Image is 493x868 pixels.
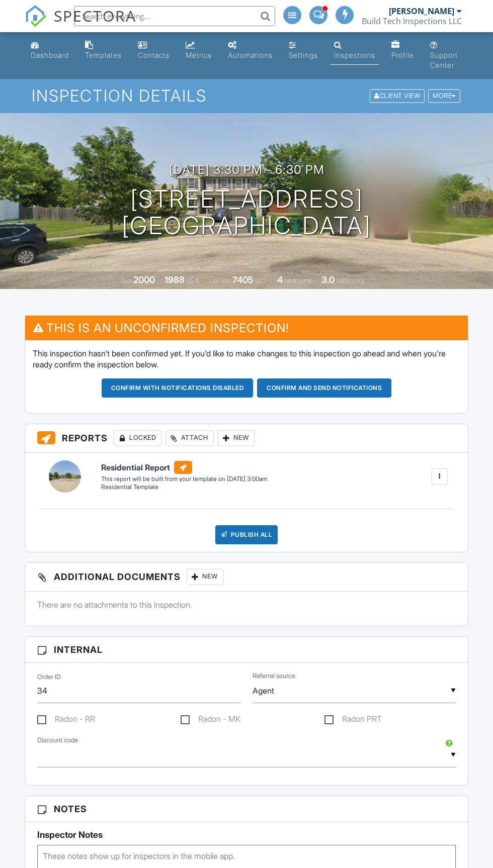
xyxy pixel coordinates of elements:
p: There are no attachments to this inspection. [37,599,456,610]
h6: Residential Report [101,461,267,474]
label: Order ID [37,672,61,682]
img: The Best Home Inspection Software - Spectora [25,5,47,27]
label: Referral source [253,671,295,681]
label: Discount code [37,736,78,745]
span: sq.ft. [255,277,268,284]
a: Client View [369,91,427,99]
div: Metrics [186,51,212,59]
label: Radon - MK [181,714,240,727]
input: Search everything... [74,6,275,26]
a: Automations (Advanced) [224,36,277,65]
div: Build Tech Inspections LLC [362,16,462,26]
a: Templates [81,36,126,65]
a: SPECTORA [25,14,136,35]
a: Dashboard [27,36,73,65]
a: Support Center [426,36,466,75]
a: Contacts [134,36,174,65]
h3: Reports [25,424,468,453]
span: bedrooms [284,277,312,284]
p: This inspection hasn't been confirmed yet. If you'd like to make changes to this inspection go ah... [33,348,460,370]
h3: [DATE] 3:30 pm - 6:30 pm [169,163,324,176]
div: Dashboard [31,51,69,59]
div: 1988 [165,274,185,285]
div: 3.0 [321,274,335,285]
a: Metrics [182,36,216,65]
div: Settings [289,51,318,59]
h3: This is an Unconfirmed Inspection! [25,316,468,340]
div: This report will be built from your template on [DATE] 3:00am [101,475,267,483]
label: Radon - RR [37,714,95,727]
div: 7405 [232,274,254,285]
div: Templates [85,51,122,59]
div: New [187,569,223,585]
div: Client View [370,89,425,103]
div: Automations [228,51,273,59]
button: Confirm with notifications disabled [102,378,254,398]
span: Built [121,277,132,284]
div: Locked [114,430,161,446]
h3: Additional Documents [25,563,468,592]
a: Settings [285,36,322,65]
div: Contacts [138,51,170,59]
span: sq. ft. [186,277,200,284]
div: New [218,430,255,446]
div: [PERSON_NAME] [389,6,454,16]
h1: [STREET_ADDRESS] [GEOGRAPHIC_DATA] [122,186,371,239]
div: 2000 [133,274,155,285]
h3: Internal [25,637,468,663]
div: Support Center [430,51,458,69]
div: Profile [391,51,414,59]
div: 4 [277,274,283,285]
div: Residential Template [101,483,267,492]
a: Inspections [330,36,379,65]
a: Company Profile [387,36,418,65]
h5: Inspector Notes [37,830,456,840]
div: Inspections [334,51,375,59]
div: Publish All [215,525,278,544]
span: SPECTORA [54,5,136,26]
button: Confirm and send notifications [257,378,391,398]
div: Attach [166,430,214,446]
div: More [428,89,460,103]
h3: Notes [25,796,468,822]
label: Radon PRT [324,714,382,727]
span: bathrooms [336,277,365,284]
span: Lot Size [210,277,231,284]
h1: Inspection Details [32,87,461,105]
